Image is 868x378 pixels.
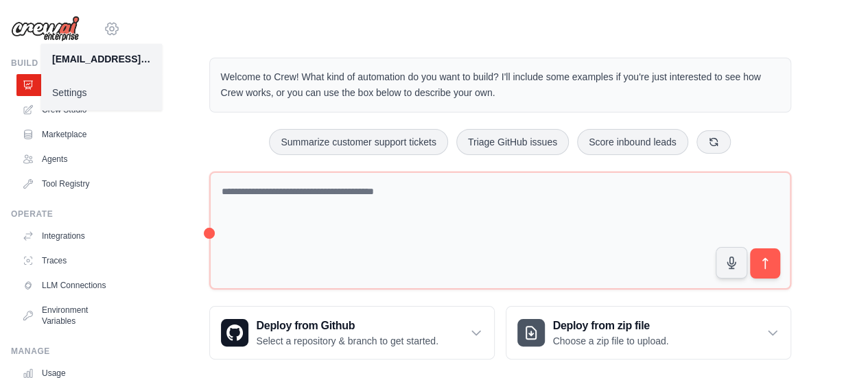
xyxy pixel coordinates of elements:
div: Build [11,58,120,69]
div: Manage [11,346,120,357]
h3: Deploy from Github [257,318,438,334]
a: Agents [16,148,120,170]
a: Settings [41,80,162,105]
a: Automations [16,74,120,96]
a: Environment Variables [16,299,120,332]
a: Traces [16,250,120,272]
iframe: Chat Widget [799,312,868,378]
a: LLM Connections [16,274,120,296]
a: Crew Studio [16,99,120,121]
button: Summarize customer support tickets [269,129,447,155]
p: Welcome to Crew! What kind of automation do you want to build? I'll include some examples if you'... [221,69,779,101]
div: [EMAIL_ADDRESS][DOMAIN_NAME] [52,52,151,66]
a: Marketplace [16,123,120,145]
div: Operate [11,209,120,220]
p: Choose a zip file to upload. [553,334,669,348]
a: Integrations [16,225,120,247]
button: Score inbound leads [577,129,688,155]
a: Tool Registry [16,173,120,195]
h3: Deploy from zip file [553,318,669,334]
button: Triage GitHub issues [456,129,569,155]
img: Logo [11,16,80,42]
p: Select a repository & branch to get started. [257,334,438,348]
